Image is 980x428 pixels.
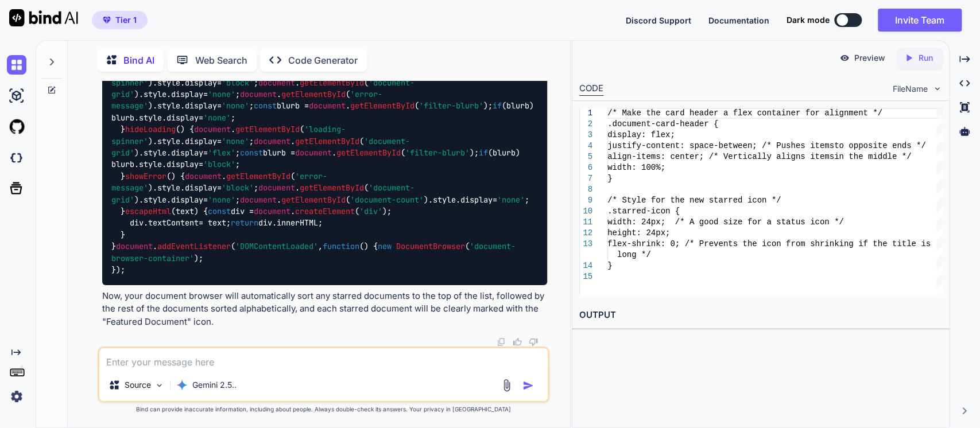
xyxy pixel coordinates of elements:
[166,159,199,170] span: display
[579,228,592,239] div: 12
[493,101,502,111] span: if
[529,337,538,347] img: dislike
[854,52,885,64] p: Preview
[607,239,839,248] span: flex-shrink: 0; /* Prevents the icon from shrink
[579,184,592,195] div: 8
[254,101,277,111] span: const
[834,141,926,150] span: to opposite ends */
[607,108,849,118] span: /* Make the card header a flex container for align
[258,183,295,193] span: document
[222,183,254,193] span: 'block'
[111,124,346,146] span: 'loading-spinner'
[300,77,364,88] span: getElementById
[579,151,592,162] div: 5
[139,112,162,123] span: style
[185,77,217,88] span: display
[607,119,718,129] span: .document-card-header {
[222,101,249,111] span: 'none'
[919,52,933,64] p: Run
[834,152,911,161] span: in the middle */
[125,206,171,216] span: escapeHtml
[378,242,392,252] span: new
[7,55,26,75] img: chat
[281,89,346,99] span: getElementById
[235,124,300,135] span: getElementById
[497,194,525,205] span: 'none'
[176,379,188,391] img: Gemini 2.5 Pro
[839,239,931,248] span: ing if the title is
[208,194,235,205] span: 'none'
[579,141,592,151] div: 4
[433,194,456,205] span: style
[185,136,217,146] span: display
[240,89,277,99] span: document
[9,9,78,26] img: Bind AI
[288,53,358,67] p: Code Generator
[579,130,592,141] div: 3
[208,147,235,158] span: 'flex'
[203,159,235,170] span: 'block'
[144,89,166,99] span: style
[208,206,231,216] span: const
[208,89,235,99] span: 'none'
[626,15,691,25] span: Discord Support
[300,183,364,193] span: getElementById
[579,82,603,96] div: CODE
[309,101,346,111] span: document
[157,77,180,88] span: style
[254,206,290,216] span: document
[254,136,290,146] span: document
[192,379,237,391] p: Gemini 2.5..
[607,174,612,183] span: }
[125,379,151,391] p: Source
[7,148,26,168] img: darkCloudIdeIcon
[111,242,516,263] span: 'document-browser-container'
[116,242,153,252] span: document
[226,171,290,181] span: getElementById
[396,242,465,252] span: DocumentBrowser
[839,217,843,227] span: /
[708,14,769,26] button: Documentation
[103,17,111,24] img: premium
[123,53,154,67] p: Bind AI
[222,136,249,146] span: 'none'
[607,207,680,216] span: .starred-icon {
[157,101,180,111] span: style
[194,124,231,135] span: document
[513,337,522,347] img: like
[7,387,26,406] img: settings
[185,183,217,193] span: display
[144,147,166,158] span: style
[479,147,488,158] span: if
[148,218,199,228] span: textContent
[235,242,318,252] span: 'DOMContentLoaded'
[171,147,203,158] span: display
[102,290,548,329] p: Now, your document browser will automatically sort any starred documents to the top of the list, ...
[497,337,506,347] img: copy
[111,89,382,111] span: 'error-message'
[139,159,162,170] span: style
[231,218,258,228] span: return
[579,173,592,184] div: 7
[195,53,247,67] p: Web Search
[359,206,382,216] span: 'div'
[111,136,410,158] span: 'document-grid'
[405,147,470,158] span: 'filter-blurb'
[176,206,194,216] span: text
[111,171,327,193] span: 'error-message'
[111,183,415,205] span: 'document-grid'
[878,9,962,32] button: Invite Team
[460,194,493,205] span: display
[617,250,651,259] span: long */
[893,83,928,95] span: FileName
[157,136,180,146] span: style
[154,380,164,390] img: Pick Models
[125,124,176,135] span: hideLoading
[350,194,424,205] span: 'document-count'
[277,218,318,228] span: innerHTML
[295,147,332,158] span: document
[115,14,137,26] span: Tier 1
[125,171,166,181] span: showError
[522,380,534,391] img: icon
[607,152,834,161] span: align-items: center; /* Vertically aligns items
